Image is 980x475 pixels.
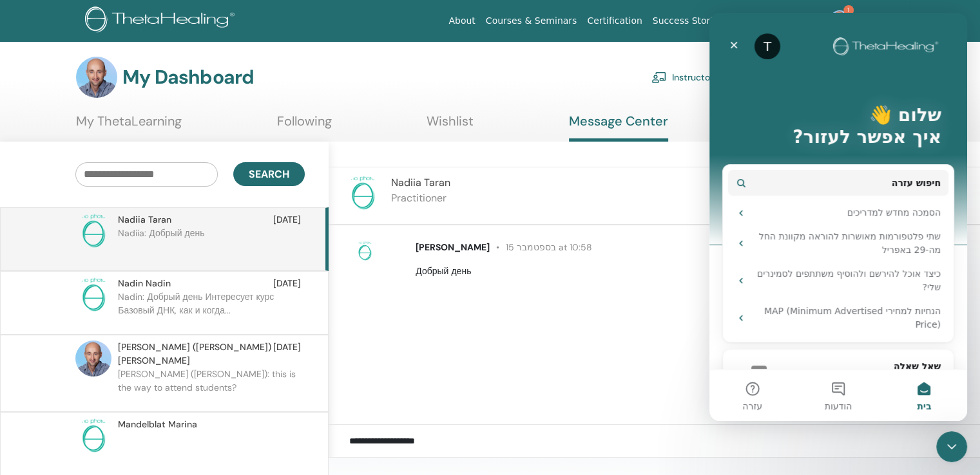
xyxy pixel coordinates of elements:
img: chalkboard-teacher.svg [651,71,667,83]
span: [DATE] [273,213,301,227]
img: no-photo.png [354,241,375,261]
iframe: Intercom live chat [709,13,967,421]
p: Practitioner [391,191,450,206]
a: Wishlist [427,113,474,138]
a: My ThetaLearning [76,113,182,138]
a: Instructor Dashboard [651,63,762,91]
a: Success Stories [648,9,728,33]
a: About [443,9,480,33]
iframe: Intercom live chat [936,431,967,462]
img: no-photo.png [75,418,111,454]
img: no-photo.png [75,277,111,313]
img: logo.png [85,6,239,35]
a: Certification [582,9,647,33]
p: Добрый день [416,265,965,278]
img: default.jpg [829,10,850,31]
a: Store [785,9,819,33]
span: Mandelblat Marina [118,418,197,431]
span: Nadiia Taran [391,176,450,189]
img: default.jpg [76,57,117,98]
p: Nadiia: Добрый день [118,227,305,265]
img: default.jpg [75,340,111,377]
a: Courses & Seminars [481,9,582,33]
img: no-photo.png [75,213,111,249]
a: Resources [728,9,785,33]
a: Message Center [569,113,668,142]
span: 15 בספטמבר at 10:58 [490,241,592,253]
span: 1 [843,5,854,15]
span: Search [249,167,289,181]
a: Following [277,113,332,138]
span: Nadiia Taran [118,213,171,227]
span: [PERSON_NAME] [416,241,490,253]
span: Nadin Nadin [118,277,171,290]
span: [DATE] [273,340,301,368]
p: Nadin: Добрый день Интересует курс Базовый ДНК, как и когда... [118,290,305,329]
span: [DATE] [273,277,301,290]
span: [PERSON_NAME] ([PERSON_NAME]) [PERSON_NAME] [118,340,273,368]
img: no-photo.png [345,175,381,211]
button: Search [233,162,305,186]
h3: My Dashboard [122,66,254,89]
p: [PERSON_NAME] ([PERSON_NAME]): this is the way to attend students? [118,368,305,406]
